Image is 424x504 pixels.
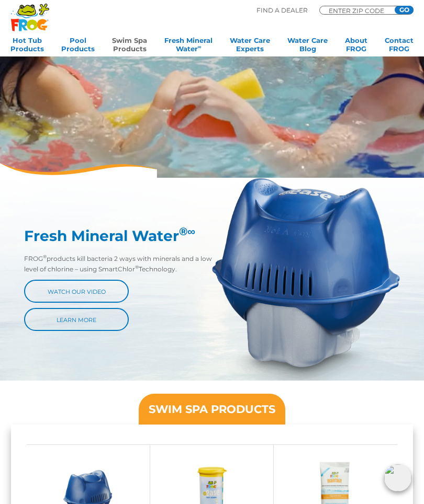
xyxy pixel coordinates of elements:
sup: ® [179,225,195,238]
a: ContactFROG [385,36,414,57]
p: FROG products kill bacteria 2 ways with minerals and a low level of chlorine – using SmartChlor T... [24,254,212,274]
a: Water CareExperts [230,36,270,57]
sup: ® [43,254,47,259]
a: Fresh MineralWater∞ [164,36,213,57]
a: Swim SpaProducts [112,36,147,57]
input: GO [395,6,414,14]
h3: SWIM SPA PRODUCTS [149,404,275,415]
a: Hot TubProducts [10,36,44,57]
img: ss-landing-fmw-img [212,178,400,381]
sup: ® [135,264,139,270]
h2: Fresh Mineral Water [24,227,212,245]
sup: ∞ [198,44,202,50]
a: Watch Our Video [24,280,129,303]
a: Learn More [24,308,129,331]
p: Find A Dealer [256,6,308,15]
a: AboutFROG [345,36,367,57]
input: Zip Code Form [328,8,390,13]
img: openIcon [384,464,411,491]
a: Water CareBlog [287,36,328,57]
a: PoolProducts [61,36,95,57]
em: ∞ [187,225,195,238]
